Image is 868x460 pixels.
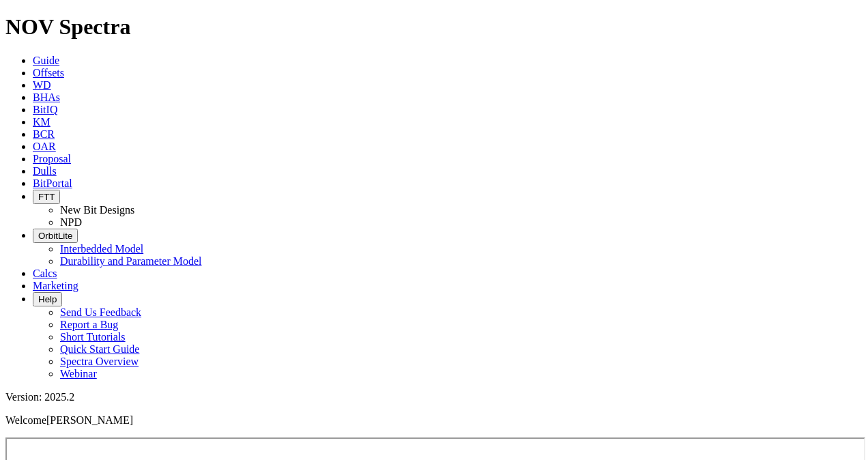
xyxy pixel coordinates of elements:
[33,55,59,66] a: Guide
[33,128,55,140] a: BCR
[38,192,55,202] span: FTT
[33,292,62,306] button: Help
[60,356,139,367] a: Spectra Overview
[33,165,57,177] a: Dulls
[33,268,57,279] a: Calcs
[60,204,134,216] a: New Bit Designs
[33,229,78,243] button: OrbitLite
[5,391,863,403] div: Version: 2025.2
[60,216,82,228] a: NPD
[60,331,126,343] a: Short Tutorials
[33,153,71,164] a: Proposal
[33,91,60,103] a: BHAs
[5,14,863,40] h1: NOV Spectra
[33,79,51,91] a: WD
[33,280,78,291] a: Marketing
[46,414,133,426] span: [PERSON_NAME]
[60,319,118,330] a: Report a Bug
[38,231,72,241] span: OrbitLite
[38,294,57,304] span: Help
[33,177,72,189] a: BitPortal
[60,243,143,255] a: Interbedded Model
[60,343,139,355] a: Quick Start Guide
[33,190,60,204] button: FTT
[60,255,202,267] a: Durability and Parameter Model
[60,368,97,379] a: Webinar
[33,141,56,152] a: OAR
[5,414,863,427] p: Welcome
[60,306,141,318] a: Send Us Feedback
[33,116,50,128] a: KM
[33,104,57,115] a: BitIQ
[33,67,64,78] a: Offsets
